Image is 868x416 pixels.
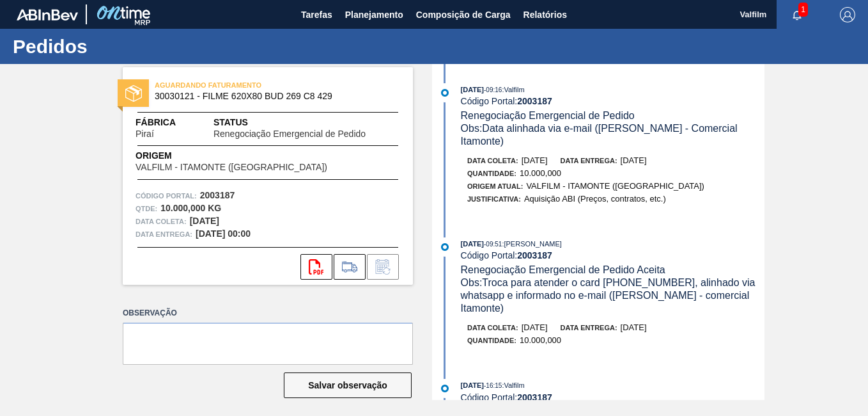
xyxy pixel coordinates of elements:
span: 30030121 - FILME 620X80 BUD 269 C8 429 [155,92,387,101]
button: Notificações [777,6,818,24]
span: Relatórios [523,7,567,22]
span: [DATE] [621,323,647,332]
span: : [PERSON_NAME] [502,240,562,248]
img: atual [441,385,449,392]
strong: 10.000,000 KG [160,203,221,213]
span: VALFILM - ITAMONTE ([GEOGRAPHIC_DATA]) [136,163,327,172]
span: [DATE] [461,86,484,93]
span: Planejamento [345,7,403,22]
img: Logout [840,7,855,22]
span: [DATE] [522,156,548,165]
img: atual [441,243,449,251]
span: Quantidade : [467,170,516,177]
span: Data coleta: [467,157,518,164]
span: Quantidade : [467,337,516,344]
strong: 2003187 [200,190,235,200]
button: Salvar observação [284,372,412,398]
span: [DATE] [522,323,548,332]
span: Origem Atual: [467,182,523,190]
div: Código Portal: [461,96,764,106]
span: Data entrega: [561,157,617,164]
span: Data entrega: [561,324,617,332]
label: Observação [123,304,413,323]
img: status [125,85,142,102]
strong: 2003187 [517,250,552,260]
span: - 09:16 [484,86,502,93]
span: Composição de Carga [416,7,511,22]
span: Obs: Data alinhada via e-mail ([PERSON_NAME] - Comercial Itamonte) [461,123,741,147]
span: Renegociação Emergencial de Pedido Aceita [461,264,665,275]
div: Abrir arquivo PDF [300,254,332,280]
span: - 16:15 [484,382,502,389]
img: atual [441,89,449,97]
span: 1 [798,3,808,17]
span: Data coleta: [136,215,187,228]
span: Aquisição ABI (Preços, contratos, etc.) [524,194,666,204]
span: Data entrega: [136,228,192,241]
strong: [DATE] [190,216,219,226]
span: Piraí [136,129,154,139]
span: Fábrica [136,116,194,129]
strong: 2003187 [517,96,552,106]
div: Informar alteração no pedido [367,254,399,280]
span: VALFILM - ITAMONTE ([GEOGRAPHIC_DATA]) [526,181,704,191]
span: Tarefas [301,7,332,22]
div: Ir para Composição de Carga [334,254,366,280]
h1: Pedidos [13,39,240,54]
span: Origem [136,149,364,163]
span: Status [213,116,400,129]
span: : Valfilm [502,381,524,389]
span: [DATE] [621,156,647,165]
span: Obs: Troca para atender o card [PHONE_NUMBER], alinhado via whatsapp e informado no e-mail ([PERS... [461,277,758,314]
strong: 2003187 [517,392,552,403]
span: 10.000,000 [520,335,561,345]
span: [DATE] [461,240,484,248]
span: 10.000,000 [520,168,561,178]
span: : Valfilm [502,86,524,93]
span: Data coleta: [467,324,518,332]
strong: [DATE] 00:00 [196,228,251,239]
span: Justificativa: [467,195,521,203]
div: Código Portal: [461,250,764,260]
span: AGUARDANDO FATURAMENTO [155,79,334,92]
div: Código Portal: [461,392,764,403]
img: TNhmsLtSVTkK8tSr43FrP2fwEKptu5GPRR3wAAAABJRU5ErkJggg== [17,9,78,20]
span: Renegociação Emergencial de Pedido [461,110,635,121]
span: - 09:51 [484,241,502,248]
span: [DATE] [461,381,484,389]
span: Qtde : [136,202,157,215]
span: Renegociação Emergencial de Pedido [213,129,366,139]
span: Código Portal: [136,189,197,202]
